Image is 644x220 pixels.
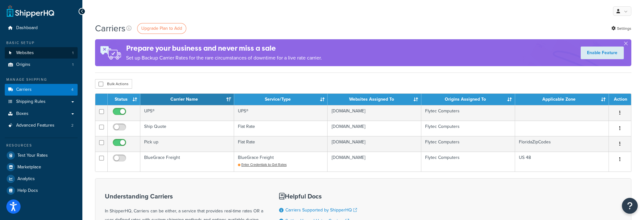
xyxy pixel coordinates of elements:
[234,136,328,152] td: Flat Rate
[16,99,46,104] span: Shipping Rules
[5,143,78,148] div: Resources
[328,152,421,172] td: [DOMAIN_NAME]
[16,111,29,116] span: Boxes
[581,47,624,59] a: Enable Feature
[234,105,328,121] td: UPS®
[5,84,78,96] a: Carriers 4
[279,193,362,200] h3: Helpful Docs
[234,94,328,105] th: Service/Type: activate to sort column ascending
[421,152,515,172] td: Flytec Computers
[421,136,515,152] td: Flytec Computers
[16,25,38,31] span: Dashboard
[140,152,234,172] td: BlueGrace Freight
[5,59,78,71] li: Origins
[515,94,609,105] th: Applicable Zone: activate to sort column ascending
[328,105,421,121] td: [DOMAIN_NAME]
[328,136,421,152] td: [DOMAIN_NAME]
[5,40,78,46] div: Basic Setup
[5,120,78,131] a: Advanced Features 2
[5,96,78,108] a: Shipping Rules
[234,152,328,172] td: BlueGrace Freight
[16,123,54,128] span: Advanced Features
[95,79,132,89] button: Bulk Actions
[140,121,234,136] td: Ship Quote
[126,43,322,53] h4: Prepare your business and never miss a sale
[71,123,73,128] span: 2
[140,94,234,105] th: Carrier Name: activate to sort column ascending
[95,39,126,66] img: ad-rules-rateshop-fe6ec290ccb7230408bd80ed9643f0289d75e0ffd9eb532fc0e269fcd187b520.png
[241,162,287,167] span: Enter Credentials to Get Rates
[7,5,54,17] a: ShipperHQ Home
[71,87,73,92] span: 4
[5,120,78,131] li: Advanced Features
[5,185,78,196] a: Help Docs
[421,105,515,121] td: Flytec Computers
[234,121,328,136] td: Flat Rate
[5,108,78,120] a: Boxes
[5,84,78,96] li: Carriers
[140,136,234,152] td: Pick up
[285,207,357,213] a: Carriers Supported by ShipperHQ
[421,94,515,105] th: Origins Assigned To: activate to sort column ascending
[72,50,73,56] span: 1
[105,193,263,200] h3: Understanding Carriers
[17,188,38,193] span: Help Docs
[5,173,78,185] a: Analytics
[141,25,182,32] span: Upgrade Plan to Add
[137,23,186,34] a: Upgrade Plan to Add
[17,165,41,170] span: Marketplace
[328,121,421,136] td: [DOMAIN_NAME]
[95,22,125,35] h1: Carriers
[16,87,32,92] span: Carriers
[5,161,78,173] a: Marketplace
[328,94,421,105] th: Websites Assigned To: activate to sort column ascending
[238,162,287,167] a: Enter Credentials to Get Rates
[609,94,631,105] th: Action
[72,62,73,67] span: 1
[611,24,631,33] a: Settings
[421,121,515,136] td: Flytec Computers
[5,47,78,59] a: Websites 1
[17,176,35,182] span: Analytics
[108,94,140,105] th: Status: activate to sort column ascending
[622,198,638,214] button: Open Resource Center
[5,150,78,161] a: Test Your Rates
[5,22,78,34] a: Dashboard
[515,152,609,172] td: US 48
[5,59,78,71] a: Origins 1
[140,105,234,121] td: UPS®
[126,53,322,62] p: Set up Backup Carrier Rates for the rare circumstances of downtime for a live rate carrier.
[5,47,78,59] li: Websites
[5,77,78,82] div: Manage Shipping
[16,50,34,56] span: Websites
[16,62,30,67] span: Origins
[17,153,48,158] span: Test Your Rates
[515,136,609,152] td: FloridaZipCodes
